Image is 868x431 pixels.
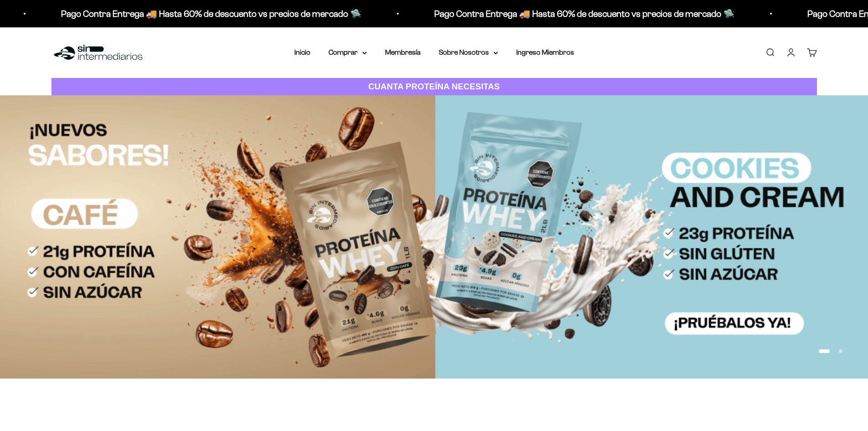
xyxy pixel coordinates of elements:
[329,47,367,58] summary: Comprar
[516,48,574,56] a: Ingreso Miembros
[439,47,498,58] summary: Sobre Nosotros
[51,78,817,96] a: CUANTA PROTEÍNA NECESITAS
[413,6,713,21] p: Pago Contra Entrega 🚚 Hasta 60% de descuento vs precios de mercado 🛸
[368,82,500,91] strong: CUANTA PROTEÍNA NECESITAS
[385,48,421,56] a: Membresía
[40,6,340,21] p: Pago Contra Entrega 🚚 Hasta 60% de descuento vs precios de mercado 🛸
[294,48,310,56] a: Inicio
